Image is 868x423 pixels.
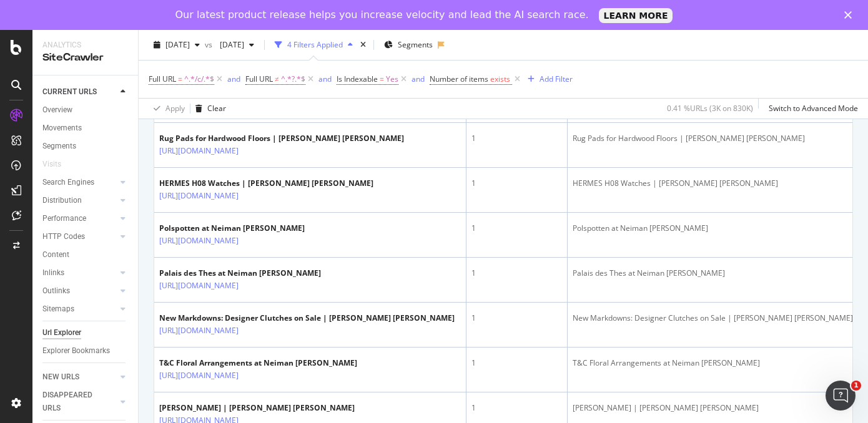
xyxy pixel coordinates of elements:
div: Visits [42,158,61,171]
div: 1 [471,313,562,324]
button: Switch to Advanced Mode [764,99,858,119]
button: and [227,73,240,85]
div: CURRENT URLS [42,85,97,99]
div: Segments [42,140,76,153]
a: Movements [42,122,129,135]
a: Performance [42,212,117,225]
div: Our latest product release helps you increase velocity and lead the AI search race. [175,9,589,21]
div: DISAPPEARED URLS [42,389,106,415]
span: 1 [851,381,861,391]
a: [URL][DOMAIN_NAME] [159,190,239,202]
button: Clear [190,99,226,119]
span: exists [490,74,510,84]
button: Apply [149,99,185,119]
div: Palais des Thes at Neiman [PERSON_NAME] [159,268,321,279]
button: Segments [379,35,438,55]
div: 1 [471,402,562,414]
span: Yes [386,70,398,88]
div: Movements [42,122,82,135]
a: Content [42,248,129,261]
span: Full URL [245,74,273,84]
span: Is Indexable [337,74,378,84]
button: and [318,73,332,85]
span: = [178,74,182,84]
div: Apply [165,103,185,114]
div: Switch to Advanced Mode [769,103,858,114]
a: Search Engines [42,176,117,189]
div: Add Filter [540,74,573,84]
div: times [358,39,368,51]
div: Inlinks [42,266,64,280]
span: = [380,74,384,84]
button: [DATE] [215,35,259,55]
a: DISAPPEARED URLS [42,389,117,415]
div: Overview [42,104,72,117]
span: 2025 Jul. 28th [215,39,244,50]
a: [URL][DOMAIN_NAME] [159,280,239,292]
div: Clear [207,103,226,114]
a: HTTP Codes [42,230,117,243]
div: Performance [42,212,86,225]
div: Sitemaps [42,303,74,316]
div: Outlinks [42,284,70,298]
div: Explorer Bookmarks [42,344,110,357]
span: Full URL [149,74,176,84]
div: and [412,74,425,84]
button: 4 Filters Applied [270,35,358,55]
div: and [318,74,332,84]
div: Url Explorer [42,326,81,339]
a: [URL][DOMAIN_NAME] [159,369,239,382]
div: T&C Floral Arrangements at Neiman [PERSON_NAME] [159,357,357,369]
iframe: Intercom live chat [826,381,856,411]
span: Segments [398,39,433,50]
a: Overview [42,104,129,117]
div: [PERSON_NAME] | [PERSON_NAME] [PERSON_NAME] [159,402,355,414]
a: Distribution [42,194,117,207]
div: Rug Pads for Hardwood Floors | [PERSON_NAME] [PERSON_NAME] [159,133,404,144]
a: Visits [42,158,74,171]
span: 2025 Aug. 11th [165,39,190,50]
a: NEW URLS [42,371,117,384]
a: LEARN MORE [599,8,673,23]
span: Number of items [430,74,488,84]
div: SiteCrawler [42,51,128,65]
span: vs [205,39,215,50]
a: [URL][DOMAIN_NAME] [159,324,239,337]
button: [DATE] [149,35,205,55]
div: New Markdowns: Designer Clutches on Sale | [PERSON_NAME] [PERSON_NAME] [159,313,455,324]
a: Sitemaps [42,303,117,316]
a: Segments [42,140,129,153]
div: and [227,74,240,84]
a: [URL][DOMAIN_NAME] [159,235,239,247]
div: 0.41 % URLs ( 3K on 830K ) [667,103,753,114]
a: Inlinks [42,266,117,280]
div: 4 Filters Applied [287,39,343,50]
div: 1 [471,223,562,234]
a: Url Explorer [42,326,129,339]
div: HTTP Codes [42,230,85,243]
div: 1 [471,268,562,279]
button: Add Filter [523,72,573,87]
button: and [412,73,425,85]
div: Analytics [42,40,128,51]
a: Outlinks [42,284,117,298]
div: 1 [471,133,562,144]
a: CURRENT URLS [42,85,117,99]
div: 1 [471,178,562,189]
div: Distribution [42,194,82,207]
span: ≠ [275,74,279,84]
div: Search Engines [42,176,94,189]
div: Content [42,248,69,261]
div: NEW URLS [42,371,79,384]
div: HERMES H08 Watches | [PERSON_NAME] [PERSON_NAME] [159,178,373,189]
div: Close [844,11,857,19]
div: Polspotten at Neiman [PERSON_NAME] [159,223,305,234]
a: [URL][DOMAIN_NAME] [159,145,239,157]
div: 1 [471,357,562,369]
a: Explorer Bookmarks [42,344,129,357]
